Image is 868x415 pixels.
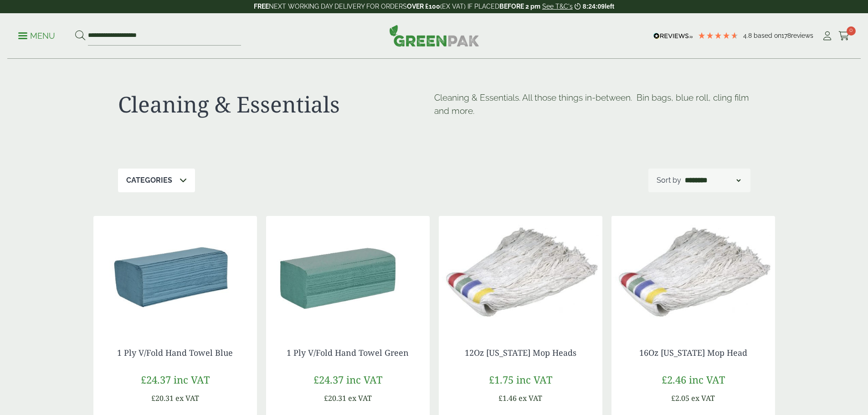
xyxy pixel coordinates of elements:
[683,175,742,186] select: Shop order
[689,373,725,386] span: inc VAT
[434,91,750,118] p: Cleaning & Essentials. All those things in-between. Bin bags, blue roll, cling film and more.
[465,347,576,358] a: 12Oz [US_STATE] Mop Heads
[662,373,686,386] span: £2.46
[151,393,174,403] span: £20.31
[639,347,747,358] a: 16Oz [US_STATE] Mop Head
[254,3,269,10] strong: FREE
[605,3,614,10] span: left
[174,373,210,386] span: inc VAT
[657,175,681,186] p: Sort by
[838,31,850,41] i: Cart
[653,33,693,39] img: REVIEWS.io
[743,32,754,39] span: 4.8
[346,373,382,386] span: inc VAT
[348,393,372,403] span: ex VAT
[287,347,409,358] a: 1 Ply V/Fold Hand Towel Green
[498,393,517,403] span: £1.46
[439,216,602,330] img: 4030049A-12oz-Kentucky-Mop-Head
[499,3,540,10] strong: BEFORE 2 pm
[611,216,775,330] img: 4030050-16oz-Kentucky-Mop-Head
[847,26,856,36] span: 0
[691,393,715,403] span: ex VAT
[791,32,813,39] span: reviews
[583,3,605,10] span: 8:24:09
[175,393,199,403] span: ex VAT
[313,373,344,386] span: £24.37
[516,373,552,386] span: inc VAT
[489,373,514,386] span: £1.75
[838,29,850,43] a: 0
[126,175,172,186] p: Categories
[519,393,542,403] span: ex VAT
[18,31,55,41] p: Menu
[266,216,430,330] img: 3630015B-1-Ply-V-Fold-Hand-Towel-Green
[141,373,171,386] span: £24.37
[93,216,257,330] img: 3630015C-1-Ply-V-Fold-Hand-Towel-Blue
[18,31,55,40] a: Menu
[698,31,739,40] div: 4.78 Stars
[324,393,346,403] span: £20.31
[117,347,233,358] a: 1 Ply V/Fold Hand Towel Blue
[407,3,440,10] strong: OVER £100
[118,91,434,118] h1: Cleaning & Essentials
[671,393,689,403] span: £2.05
[542,3,573,10] a: See T&C's
[822,31,833,41] i: My Account
[389,25,479,46] img: GreenPak Supplies
[754,32,781,39] span: Based on
[781,32,791,39] span: 178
